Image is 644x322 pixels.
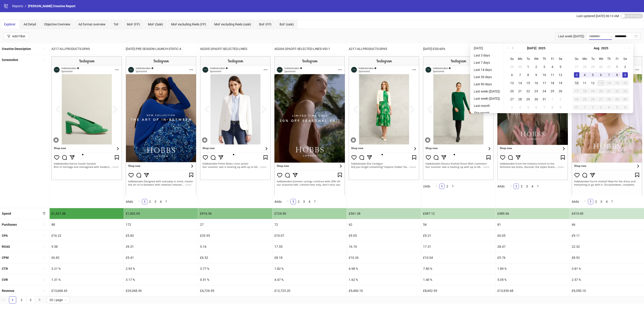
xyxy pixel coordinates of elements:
[450,184,455,189] button: right
[589,55,597,63] th: Tu
[18,296,25,304] li: 2
[604,199,609,204] li: 4
[590,72,595,78] div: 5
[597,103,605,111] td: 2025-09-03
[163,199,169,204] li: Next Page
[78,23,106,26] span: Ad format overview
[535,184,540,189] button: right
[42,58,46,61] span: sort-ascending
[621,79,629,87] td: 2025-08-16
[609,199,615,204] li: Next Page
[313,200,316,203] span: right
[36,296,43,304] li: Next Page
[25,4,26,9] li: /
[472,103,502,108] li: Last month
[509,72,515,78] div: 6
[497,56,568,180] img: Screenshot 120231782040960624
[605,71,613,79] td: 2025-08-07
[550,72,555,78] div: 11
[508,63,516,71] td: 2025-06-29
[589,87,597,95] td: 2025-08-19
[42,234,46,237] span: sort-ascending
[606,88,612,94] div: 21
[24,23,36,26] span: Ad Detail
[606,97,612,102] div: 28
[50,43,124,54] div: A217-ALLPRODUCTS-DPA9
[573,55,581,63] th: Su
[597,63,605,71] td: 2025-07-30
[534,72,539,78] div: 9
[524,95,532,103] td: 2025-07-29
[574,72,579,78] div: 3
[435,185,438,187] span: left
[589,79,597,87] td: 2025-08-12
[516,63,524,71] td: 2025-06-30
[472,45,502,51] li: [DATE]
[614,64,620,70] div: 1
[582,88,587,94] div: 18
[214,23,251,26] span: MoF excluding Reels (sale)
[517,64,523,70] div: 30
[127,23,140,26] span: MoF (FP)
[147,199,153,204] li: 2
[534,64,539,70] div: 2
[605,87,613,95] td: 2025-08-21
[296,199,301,204] li: 2
[576,14,619,18] span: Last updated [DATE] 06:13 AM
[511,44,516,53] button: Previous month (PageUp)
[540,71,548,79] td: 2025-07-10
[558,97,563,102] div: 2
[605,79,613,87] td: 2025-08-14
[598,64,604,70] div: 30
[472,53,502,58] li: Last 3 days
[622,72,628,78] div: 9
[42,212,46,215] span: sort-descending
[622,64,628,70] div: 2
[573,87,581,95] td: 2025-08-17
[599,199,604,204] a: 3
[581,71,589,79] td: 2025-08-04
[598,72,604,78] div: 6
[535,184,540,189] li: Next Page
[525,88,531,94] div: 22
[605,103,613,111] td: 2025-09-04
[606,64,612,70] div: 31
[472,96,502,101] li: Last week ([DATE])
[508,55,516,63] th: Su
[555,33,586,40] div: Last week ([DATE])
[556,71,565,79] td: 2025-07-12
[532,95,540,103] td: 2025-07-30
[590,80,595,86] div: 12
[445,184,450,189] li: 2
[514,184,519,189] li: 1
[550,64,555,70] div: 4
[198,43,272,54] div: AD205-20%OFF-SELECTED-LINES
[524,71,532,79] td: 2025-07-08
[572,56,642,195] img: Screenshot 120230994200560624
[613,79,621,87] td: 2025-08-15
[611,200,613,203] span: right
[519,184,524,189] a: 2
[307,199,312,204] a: 4
[542,64,547,70] div: 3
[532,103,540,111] td: 2025-08-06
[621,87,629,95] td: 2025-08-23
[27,297,34,303] a: 3
[12,34,25,38] div: Add Filter
[548,79,556,87] td: 2025-07-18
[548,95,556,103] td: 2025-08-01
[347,43,421,54] div: A217-ALLPRODUCTS-DPA5
[613,63,621,71] td: 2025-08-01
[439,184,445,189] li: 1
[421,43,495,54] div: [DATE]-ESS-60%
[291,199,296,204] a: 1
[558,80,563,86] div: 19
[509,64,515,70] div: 29
[163,199,169,204] button: right
[605,55,613,63] th: Th
[42,256,46,259] span: sort-ascending
[540,63,548,71] td: 2025-07-03
[509,80,515,86] div: 13
[542,97,547,102] div: 31
[598,88,604,94] div: 20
